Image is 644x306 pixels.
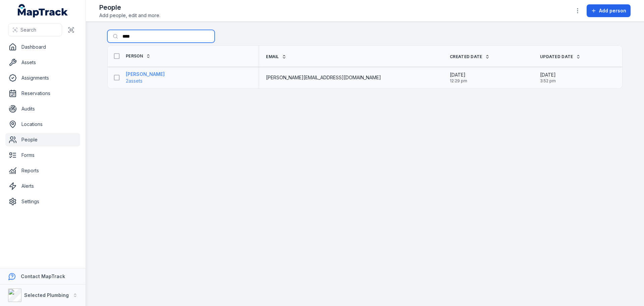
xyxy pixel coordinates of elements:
a: MapTrack [18,4,68,17]
a: [PERSON_NAME]2assets [126,71,165,84]
button: Search [8,24,62,36]
span: [DATE] [450,72,467,78]
span: Search [20,27,36,33]
span: Add person [599,7,626,14]
a: Assets [5,56,80,69]
time: 1/14/2025, 12:29:42 PM [450,72,467,84]
span: 3:52 pm [540,78,556,84]
span: Email [266,54,279,59]
a: Locations [5,118,80,131]
a: Forms [5,148,80,162]
span: [PERSON_NAME][EMAIL_ADDRESS][DOMAIN_NAME] [266,74,381,81]
a: People [5,133,80,146]
h2: People [99,3,160,12]
span: 12:29 pm [450,78,467,84]
span: Created Date [450,54,482,59]
a: Dashboard [5,40,80,54]
span: Add people, edit and more. [99,12,160,19]
span: 2 assets [126,78,143,84]
strong: [PERSON_NAME] [126,71,165,78]
a: Updated Date [540,54,581,59]
a: Alerts [5,179,80,193]
strong: Selected Plumbing [24,292,69,298]
a: Created Date [450,54,490,59]
a: Person [126,53,151,59]
span: Person [126,53,143,59]
a: Settings [5,195,80,208]
a: Audits [5,102,80,116]
a: Assignments [5,71,80,85]
span: Updated Date [540,54,573,59]
span: [DATE] [540,72,556,78]
time: 8/7/2025, 3:52:49 PM [540,72,556,84]
a: Email [266,54,286,59]
a: Reports [5,164,80,177]
strong: Contact MapTrack [21,273,65,279]
button: Add person [587,4,631,17]
a: Reservations [5,87,80,100]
